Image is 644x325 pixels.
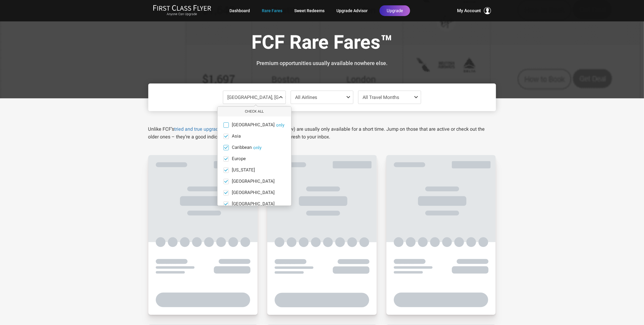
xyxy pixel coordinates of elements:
[294,5,325,16] a: Sweet Redeems
[174,126,244,132] a: tried and true upgrade strategies
[380,5,410,16] a: Upgrade
[153,5,211,11] img: First Class Flyer
[295,94,317,100] span: All Airlines
[153,5,211,17] a: First Class FlyerAnyone Can Upgrade
[232,134,241,139] span: Asia
[457,7,491,14] button: My Account
[262,5,282,16] a: Rare Fares
[218,107,291,116] button: Check All
[232,179,275,184] span: [GEOGRAPHIC_DATA]
[229,5,250,16] a: Dashboard
[276,122,284,128] button: [GEOGRAPHIC_DATA]
[232,168,255,173] span: [US_STATE]
[253,145,262,150] button: Caribbean
[363,94,399,100] span: All Travel Months
[232,122,275,128] span: [GEOGRAPHIC_DATA]
[232,201,275,207] span: [GEOGRAPHIC_DATA]
[153,12,211,16] small: Anyone Can Upgrade
[232,156,246,162] span: Europe
[457,7,481,14] span: My Account
[153,32,492,55] h1: FCF Rare Fares™
[232,190,275,195] span: [GEOGRAPHIC_DATA]
[232,145,252,150] span: Caribbean
[148,125,496,141] p: Unlike FCF’s , our Daily Alerts (below) are usually only available for a short time. Jump on thos...
[336,5,368,16] a: Upgrade Advisor
[153,60,492,66] h3: Premium opportunities usually available nowhere else.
